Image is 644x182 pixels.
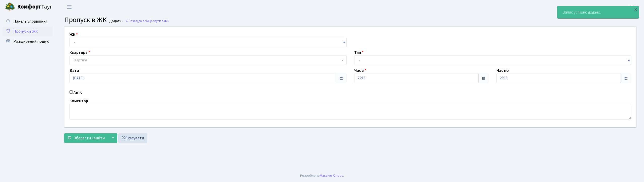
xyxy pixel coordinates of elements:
button: Переключити навігацію [63,3,76,11]
span: Пропуск в ЖК [148,19,169,23]
b: Комфорт [17,3,41,11]
a: КПП4 [628,4,638,10]
a: Панель управління [3,16,53,26]
label: Авто [74,89,83,95]
span: Зберегти і вийти [74,135,105,141]
b: КПП4 [628,4,638,10]
label: Дата [69,68,79,74]
div: Розроблено . [300,173,344,178]
label: ЖК [69,32,78,38]
a: Скасувати [118,133,147,143]
div: Запис успішно додано. [557,6,639,18]
a: Пропуск в ЖК [3,26,53,36]
div: × [633,7,638,12]
label: Коментар [69,98,88,104]
span: Пропуск в ЖК [13,29,38,34]
span: Квартира [73,58,88,63]
span: Панель управління [13,19,47,24]
a: Massive Kinetic [320,173,343,178]
label: Тип [354,49,364,55]
small: Додати . [108,19,123,23]
label: Квартира [69,49,90,55]
span: Пропуск в ЖК [64,15,107,25]
span: Розширений пошук [13,39,49,44]
span: Таун [17,3,53,11]
label: Час з [354,68,366,74]
a: Назад до всіхПропуск в ЖК [125,19,169,23]
img: logo.png [5,2,15,12]
a: Розширений пошук [3,36,53,46]
button: Зберегти і вийти [64,133,108,143]
label: Час по [496,68,509,74]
